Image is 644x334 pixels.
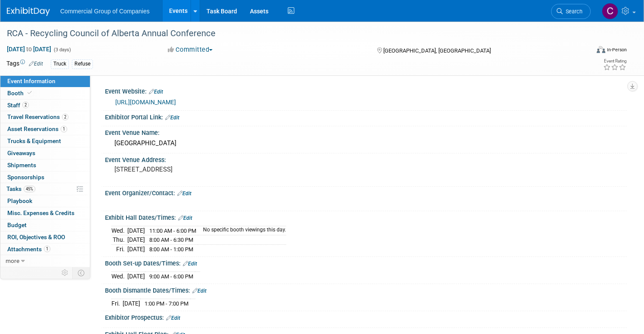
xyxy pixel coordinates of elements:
td: [DATE] [123,299,140,308]
span: 1:00 PM - 7:00 PM [145,300,188,307]
span: 1 [61,126,67,132]
a: Edit [165,115,179,121]
div: Refuse [72,59,93,69]
span: 9:00 AM - 6:00 PM [149,273,193,280]
td: Personalize Event Tab Strip [58,267,73,278]
div: Event Website: [105,85,627,96]
div: Event Rating [603,59,626,63]
div: Booth Dismantle Dates/Times: [105,284,627,295]
div: Event Venue Name: [105,126,627,137]
div: In-Person [607,47,627,53]
a: Attachments1 [0,243,90,255]
button: Committed [165,45,216,54]
td: Wed. [111,272,127,281]
span: Travel Reservations [7,113,68,120]
span: 11:00 AM - 6:00 PM [149,228,196,234]
span: ROI, Objectives & ROO [7,234,65,240]
span: Staff [7,102,29,109]
a: Asset Reservations1 [0,123,90,135]
i: Booth reservation complete [28,91,32,95]
span: Misc. Expenses & Credits [7,209,74,216]
div: RCA - Recycling Council of Alberta Annual Conference [4,26,574,41]
a: ROI, Objectives & ROO [0,231,90,243]
span: Attachments [7,246,50,253]
img: ExhibitDay [7,7,50,16]
span: Playbook [7,197,32,204]
a: Event Information [0,75,90,87]
a: more [0,255,90,267]
td: [DATE] [127,235,145,245]
a: Shipments [0,159,90,171]
td: Toggle Event Tabs [73,267,90,278]
a: Booth [0,87,90,99]
span: Asset Reservations [7,125,67,132]
span: Giveaways [7,150,35,156]
span: [DATE] [DATE] [6,45,52,53]
span: 2 [62,114,68,120]
span: Search [563,8,582,15]
span: [GEOGRAPHIC_DATA], [GEOGRAPHIC_DATA] [383,47,491,54]
a: Edit [178,215,192,221]
span: Commercial Group of Companies [60,8,150,15]
a: Playbook [0,195,90,207]
a: Misc. Expenses & Credits [0,207,90,219]
td: Tags [6,59,43,69]
span: 1 [44,246,50,252]
img: Format-Inperson.png [597,46,605,53]
div: Event Format [534,45,627,58]
a: Search [551,4,591,19]
span: Tasks [6,185,35,192]
span: 8:00 AM - 1:00 PM [149,246,193,253]
pre: [STREET_ADDRESS] [114,165,313,173]
div: Event Venue Address: [105,153,627,164]
a: Giveaways [0,147,90,159]
div: Event Organizer/Contact: [105,187,627,198]
div: Truck [51,59,69,69]
a: Travel Reservations2 [0,111,90,123]
a: Edit [166,315,180,321]
td: [DATE] [127,226,145,235]
a: [URL][DOMAIN_NAME] [115,99,176,106]
span: 8:00 AM - 6:30 PM [149,237,193,243]
a: Edit [149,89,163,95]
span: more [6,257,19,264]
td: No specific booth viewings this day. [198,226,286,235]
span: Shipments [7,162,36,169]
span: Booth [7,90,34,97]
td: Wed. [111,226,127,235]
div: Exhibit Hall Dates/Times: [105,211,627,222]
div: Exhibitor Portal Link: [105,111,627,122]
a: Tasks45% [0,183,90,195]
div: Booth Set-up Dates/Times: [105,257,627,268]
td: Thu. [111,235,127,245]
span: Trucks & Equipment [7,137,61,144]
a: Edit [192,288,206,294]
span: to [25,46,33,53]
a: Edit [29,61,43,67]
span: 45% [24,186,35,192]
span: Event Information [7,78,55,84]
td: Fri. [111,299,123,308]
a: Edit [177,190,191,197]
span: Budget [7,222,27,228]
span: 2 [22,102,29,108]
div: Exhibitor Prospectus: [105,311,627,322]
a: Budget [0,219,90,231]
td: [DATE] [127,272,145,281]
img: Cole Mattern [602,3,618,19]
td: Fri. [111,244,127,253]
a: Edit [183,261,197,267]
a: Trucks & Equipment [0,135,90,147]
div: [GEOGRAPHIC_DATA] [111,137,620,150]
a: Sponsorships [0,172,90,183]
td: [DATE] [127,244,145,253]
a: Staff2 [0,100,90,111]
span: Sponsorships [7,174,44,181]
span: (3 days) [53,47,71,53]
